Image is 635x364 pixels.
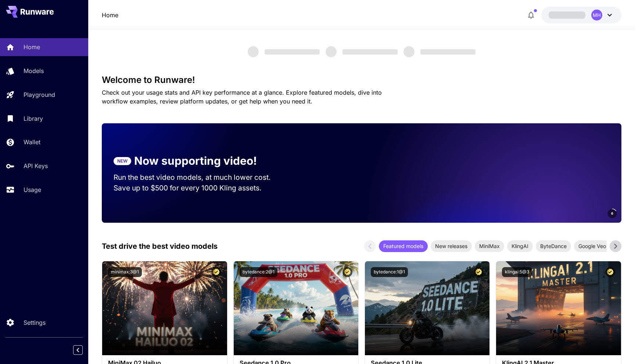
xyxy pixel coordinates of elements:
[611,211,613,216] span: 6
[79,343,88,357] div: Collapse sidebar
[474,267,484,277] button: Certified Model – Vetted for best performance and includes a commercial license.
[134,153,257,169] p: Now supporting video!
[365,261,489,355] img: alt
[342,267,352,277] button: Certified Model – Vetted for best performance and includes a commercial license.
[475,242,504,250] span: MiniMax
[24,161,48,170] p: API Keys
[211,267,221,277] button: Certified Model – Vetted for best performance and includes a commercial license.
[379,240,428,252] div: Featured models
[102,75,621,85] h3: Welcome to Runware!
[379,242,428,250] span: Featured models
[591,10,602,21] div: MH
[24,43,40,51] p: Home
[541,7,621,23] button: MH
[24,318,46,327] p: Settings
[102,11,118,19] nav: breadcrumb
[117,158,128,164] p: NEW
[102,241,218,252] p: Test drive the best video models
[371,267,408,277] button: bytedance:1@1
[24,138,40,146] p: Wallet
[431,242,472,250] span: New releases
[507,240,533,252] div: KlingAI
[536,242,571,250] span: ByteDance
[574,242,610,250] span: Google Veo
[536,240,571,252] div: ByteDance
[73,345,83,355] button: Collapse sidebar
[102,261,227,355] img: alt
[507,242,533,250] span: KlingAI
[102,89,382,105] span: Check out your usage stats and API key performance at a glance. Explore featured models, dive int...
[502,267,532,277] button: klingai:5@3
[114,172,285,183] p: Run the best video models, at much lower cost.
[102,11,118,19] a: Home
[24,90,55,99] p: Playground
[475,240,504,252] div: MiniMax
[114,183,285,193] p: Save up to $500 for every 1000 Kling assets.
[24,185,41,194] p: Usage
[108,267,142,277] button: minimax:3@1
[574,240,610,252] div: Google Veo
[240,267,277,277] button: bytedance:2@1
[605,267,615,277] button: Certified Model – Vetted for best performance and includes a commercial license.
[431,240,472,252] div: New releases
[24,66,44,75] p: Models
[234,261,358,355] img: alt
[496,261,621,355] img: alt
[24,114,43,123] p: Library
